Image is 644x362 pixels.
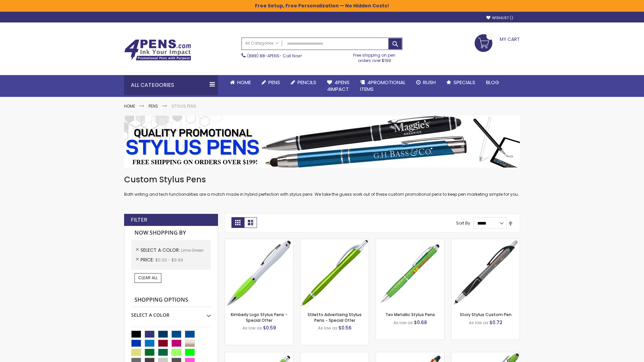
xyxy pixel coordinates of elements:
[141,247,181,253] span: Select A Color
[393,320,413,325] span: As low as
[301,239,369,244] a: Stiletto Advertising Stylus Pens-Lime Green
[456,220,470,226] label: Sort By
[171,103,196,109] strong: Stylus Pens
[242,38,282,49] a: All Categories
[247,53,302,59] span: - Call Now!
[225,75,256,90] a: Home
[318,325,337,331] span: As low as
[225,239,293,307] img: Kimberly Logo Stylus Pens-Lime Green
[376,239,444,307] img: Tev Metallic Stylus Pens-Lime Green
[308,312,362,323] a: Stiletto Advertising Stylus Pens - Special Offer
[124,103,135,109] a: Home
[124,39,191,61] img: 4Pens Custom Pens and Promotional Products
[256,75,285,90] a: Pens
[141,256,155,263] span: Price
[376,352,444,358] a: Orbitor 4 Color Assorted Ink Metallic Stylus Pens-Lime Green
[301,352,369,358] a: Cyber Stylus 0.7mm Fine Point Gel Grip Pen-Lime Green
[385,312,435,317] a: Tev Metallic Stylus Pens
[149,103,158,109] a: Pens
[285,75,322,90] a: Pencils
[481,75,504,90] a: Blog
[263,324,276,331] span: $0.59
[231,217,244,228] strong: Grid
[451,239,520,307] img: Story Stylus Custom Pen-Lime Green
[135,273,161,283] a: Clear All
[451,239,520,244] a: Story Stylus Custom Pen-Lime Green
[376,239,444,244] a: Tev Metallic Stylus Pens-Lime Green
[247,53,279,59] a: (888) 88-4PENS
[155,257,183,263] span: $0.00 - $9.99
[181,247,204,253] span: Lime Green
[441,75,481,90] a: Specials
[451,352,520,358] a: 4P-MS8B-Lime Green
[486,15,513,20] a: Wishlist
[327,79,350,93] span: 4Pens 4impact
[245,41,279,46] span: All Categories
[124,174,520,185] h1: Custom Stylus Pens
[243,325,262,331] span: As low as
[225,352,293,358] a: Pearl Element Stylus Pens-Lime Green
[237,79,251,86] span: Home
[268,79,280,86] span: Pens
[124,116,520,168] img: Stylus Pens
[338,324,352,331] span: $0.56
[124,75,218,95] div: All Categories
[124,174,520,197] div: Both writing and tech functionalities are a match made in hybrid perfection with stylus pens. We ...
[414,319,427,326] span: $0.68
[322,75,355,97] a: 4Pens4impact
[298,79,316,86] span: Pencils
[131,293,211,307] strong: Shopping Options
[231,312,287,323] a: Kimberly Logo Stylus Pens - Special Offer
[423,79,436,86] span: Rush
[131,226,211,240] strong: Now Shopping by
[346,50,403,63] div: Free shipping on pen orders over $199
[355,75,411,97] a: 4PROMOTIONALITEMS
[301,239,369,307] img: Stiletto Advertising Stylus Pens-Lime Green
[411,75,441,90] a: Rush
[453,79,475,86] span: Specials
[138,275,158,281] span: Clear All
[131,307,211,318] div: Select A Color
[486,79,499,86] span: Blog
[360,79,406,93] span: 4PROMOTIONAL ITEMS
[131,216,147,224] strong: Filter
[225,239,293,244] a: Kimberly Logo Stylus Pens-Lime Green
[460,312,512,317] a: Story Stylus Custom Pen
[469,320,488,325] span: As low as
[489,319,502,326] span: $0.72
